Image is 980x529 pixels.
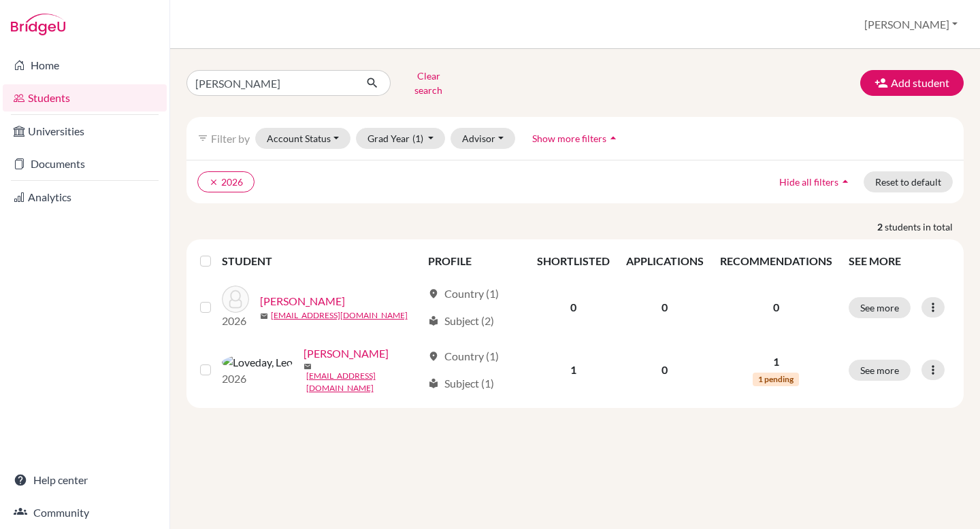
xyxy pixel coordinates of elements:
a: Help center [3,466,167,494]
a: [EMAIL_ADDRESS][DOMAIN_NAME] [306,370,422,394]
p: 2026 [222,313,249,329]
span: Hide all filters [779,176,838,188]
td: 1 [529,337,618,403]
a: [PERSON_NAME] [304,345,389,362]
th: SEE MORE [840,245,958,277]
div: Country (1) [428,348,499,364]
strong: 2 [877,220,885,234]
td: 0 [618,337,712,403]
a: Students [3,84,167,112]
a: Analytics [3,184,167,211]
button: See more [849,360,911,381]
td: 0 [529,277,618,337]
span: Filter by [211,132,250,145]
div: Country (1) [428,286,499,302]
button: Hide all filtersarrow_drop_up [768,171,864,192]
i: filter_list [197,133,208,143]
a: Home [3,52,167,79]
p: 2026 [222,371,293,387]
span: students in total [885,220,964,234]
button: Reset to default [864,171,953,192]
span: (1) [412,133,423,144]
a: [EMAIL_ADDRESS][DOMAIN_NAME] [271,309,408,322]
img: Bridge-U [11,14,65,35]
th: PROFILE [420,245,529,277]
button: Add student [860,70,964,96]
button: See more [849,297,911,318]
span: mail [260,312,268,320]
span: location_on [428,288,439,299]
span: Show more filters [532,133,606,144]
div: Subject (2) [428,313,494,329]
img: Loveday, Leo [222,354,293,371]
button: Clear search [391,65,466,101]
span: mail [304,362,312,371]
i: arrow_drop_up [606,131,620,145]
td: 0 [618,277,712,337]
i: clear [209,177,218,187]
a: Community [3,499,167,526]
p: 1 [720,354,832,370]
span: location_on [428,351,439,362]
th: SHORTLISTED [529,245,618,277]
div: Subject (1) [428,375,494,392]
th: APPLICATIONS [618,245,712,277]
span: local_library [428,378,439,389]
a: Universities [3,118,167,145]
button: Show more filtersarrow_drop_up [521,128,632,149]
input: Find student by name... [186,70,355,96]
i: arrow_drop_up [838,175,852,188]
button: Account Status [255,128,350,149]
img: Douglas, Leon [222,286,249,313]
a: [PERSON_NAME] [260,293,345,309]
p: 0 [720,299,832,315]
button: clear2026 [197,171,255,192]
button: Advisor [451,128,515,149]
span: local_library [428,315,439,326]
th: STUDENT [222,245,420,277]
th: RECOMMENDATIONS [712,245,840,277]
button: Grad Year(1) [356,128,446,149]
a: Documents [3,150,167,177]
span: 1 pending [753,373,799,386]
button: [PERSON_NAME] [858,12,964,37]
